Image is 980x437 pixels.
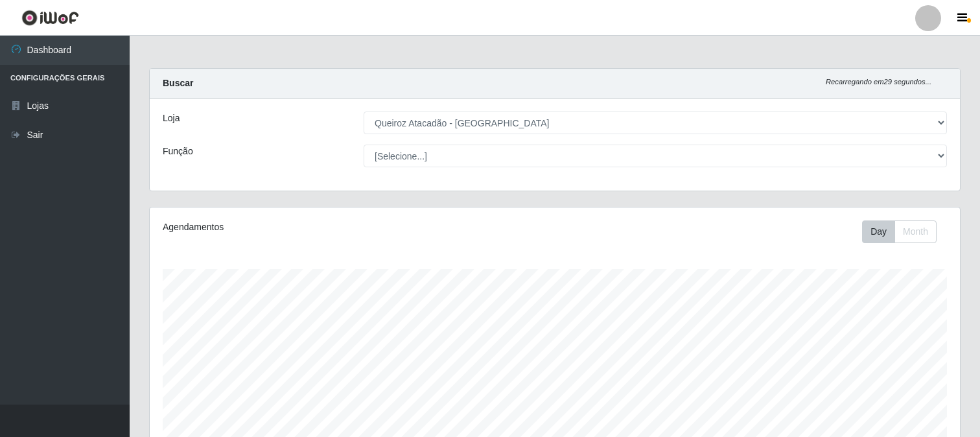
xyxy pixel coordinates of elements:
label: Loja [163,112,180,125]
button: Month [894,220,937,243]
label: Função [163,145,193,158]
div: Agendamentos [163,220,478,234]
div: Toolbar with button groups [862,220,947,243]
div: First group [862,220,937,243]
img: CoreUI Logo [21,10,79,26]
strong: Buscar [163,78,193,88]
button: Day [862,220,895,243]
i: Recarregando em 29 segundos... [826,78,931,86]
